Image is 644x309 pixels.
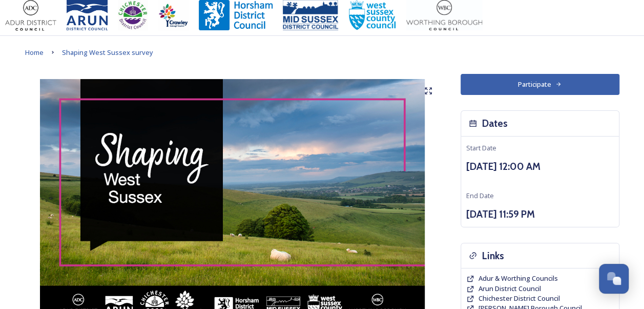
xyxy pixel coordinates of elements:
span: Shaping West Sussex survey [62,48,153,57]
h3: [DATE] 11:59 PM [466,207,614,222]
button: Open Chat [599,264,629,294]
button: Participate [461,74,619,95]
span: Arun District Council [479,284,541,293]
a: Chichester District Council [479,294,560,303]
span: Chichester District Council [479,294,560,303]
h3: Dates [482,116,508,131]
span: Adur & Worthing Councils [479,274,558,283]
a: Home [25,46,44,59]
span: End Date [466,191,494,200]
h3: Links [482,248,504,263]
span: Home [25,48,44,57]
a: Arun District Council [479,284,541,294]
span: Start Date [466,143,496,152]
a: Adur & Worthing Councils [479,274,558,283]
a: Shaping West Sussex survey [62,46,153,59]
h3: [DATE] 12:00 AM [466,159,614,174]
